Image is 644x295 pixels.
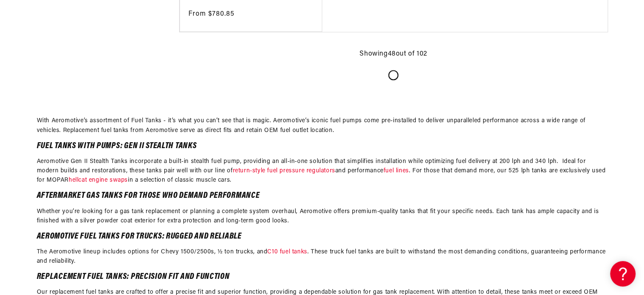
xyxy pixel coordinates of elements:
[37,247,608,267] p: The Aeromotive lineup includes options for Chevy 1500/2500s, ½ ton trucks, and . These truck fuel...
[37,157,608,185] p: Aeromotive Gen II Stealth Tanks incorporate a built-in stealth fuel pump, providing an all-in-one...
[37,273,608,281] h2: Replacement Fuel Tanks: Precision Fit and Function
[359,49,427,60] p: Showing out of 102
[37,143,608,150] h2: Fuel Tanks with Pumps: Gen II Stealth Tanks
[388,51,396,57] span: 48
[69,177,128,183] a: hellcat engine swaps
[37,233,608,241] h2: Aeromotive Fuel Tanks for Trucks: Rugged and Reliable
[37,192,608,200] h2: Aftermarket Gas Tanks for Those Who Demand Performance
[384,168,409,174] a: fuel lines
[37,207,608,226] p: Whether you’re looking for a gas tank replacement or planning a complete system overhaul, Aeromot...
[267,249,307,255] a: C10 fuel tanks
[37,116,608,135] p: With Aeromotive’s assortment of Fuel Tanks - it’s what you can’t see that is magic. Aeromotive’s ...
[233,168,335,174] a: return-style fuel pressure regulators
